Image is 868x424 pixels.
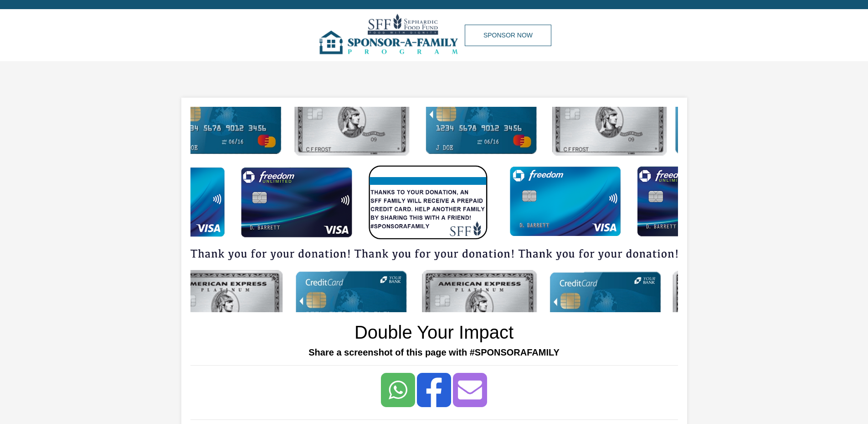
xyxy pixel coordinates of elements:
img: img [317,9,465,61]
img: img [190,107,678,312]
a: Share to Email [453,373,487,407]
a: Share to Facebook [417,373,451,407]
a: Sponsor Now [465,25,551,46]
h5: Share a screenshot of this page with #SPONSORAFAMILY [190,347,678,358]
h1: Double Your Impact [354,321,514,343]
a: Share to <span class="translation_missing" title="translation missing: en.social_share_button.wha... [381,373,415,407]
